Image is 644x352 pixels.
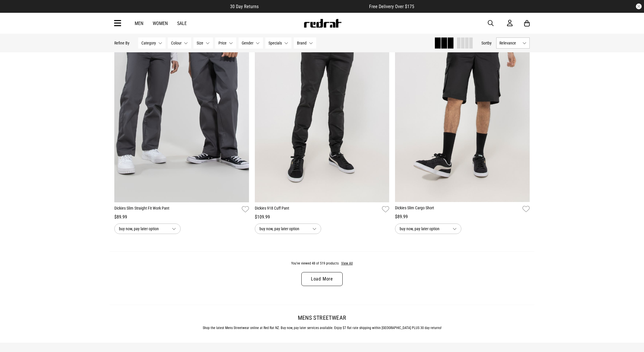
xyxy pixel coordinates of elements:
[114,214,249,221] div: $89.99
[496,37,530,49] button: Relevance
[114,14,249,202] img: Dickies Slim Straight Fit Work Pant in Grey
[369,4,414,9] span: Free Delivery Over $175
[230,4,259,9] span: 30 Day Returns
[242,41,253,45] span: Gender
[395,213,530,220] div: $89.99
[255,14,389,202] img: Dickies 918 Cuff Pant in Black
[291,261,339,265] span: You've viewed 48 of 519 products
[294,37,316,49] button: Brand
[297,41,307,45] span: Brand
[153,21,168,26] a: Women
[395,14,530,202] img: Dickies Slim Cargo Short in Black
[114,41,129,45] p: Refine By
[177,21,187,26] a: Sale
[114,205,239,214] a: Dickies Slim Straight Fit Work Pant
[171,41,182,45] span: Colour
[265,37,291,49] button: Specials
[270,3,357,9] iframe: Customer reviews powered by Trustpilot
[481,40,492,47] button: Sortby
[488,41,492,45] span: by
[197,41,203,45] span: Size
[395,205,520,213] a: Dickies Slim Cargo Short
[301,272,343,286] a: Load More
[395,224,461,234] button: buy now, pay later option
[499,41,520,45] span: Relevance
[114,314,530,321] h2: Mens Streetwear
[218,41,227,45] span: Price
[268,41,282,45] span: Specials
[135,21,143,26] a: Men
[400,225,448,232] span: buy now, pay later option
[114,224,181,234] button: buy now, pay later option
[114,326,530,330] p: Shop the latest Mens Streetwear online at Red Rat NZ. Buy now, pay later services available. Enjo...
[303,19,342,28] img: Redrat logo
[193,37,213,49] button: Size
[141,41,156,45] span: Category
[341,261,353,266] button: View All
[259,225,308,232] span: buy now, pay later option
[215,37,236,49] button: Price
[168,37,191,49] button: Colour
[255,205,380,214] a: Dickies 918 Cuff Pant
[255,214,389,221] div: $109.99
[5,2,22,20] button: Open LiveChat chat widget
[119,225,167,232] span: buy now, pay later option
[138,37,166,49] button: Category
[255,224,321,234] button: buy now, pay later option
[239,37,263,49] button: Gender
